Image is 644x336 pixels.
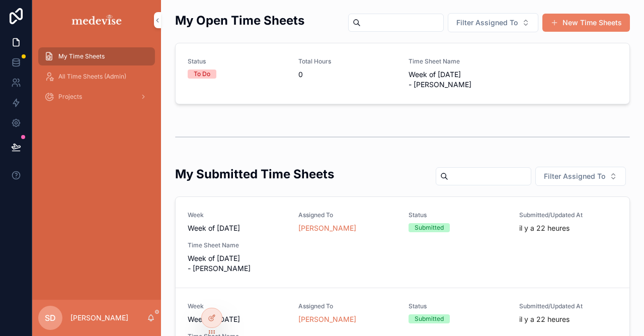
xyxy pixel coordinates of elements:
[298,314,356,324] a: [PERSON_NAME]
[409,211,507,219] span: Status
[298,223,356,233] a: [PERSON_NAME]
[519,223,570,233] p: il y a 22 heures
[188,57,286,65] span: Status
[409,302,507,310] span: Status
[58,93,82,101] span: Projects
[188,253,286,274] span: Week of [DATE] - [PERSON_NAME]
[38,47,155,65] a: My Time Sheets
[415,223,444,232] div: Submitted
[448,13,538,32] button: Select Button
[194,70,210,79] div: To Do
[45,312,56,324] span: SD
[188,314,240,324] span: Week of [DATE]
[176,43,629,104] a: StatusTo DoTotal Hours0Time Sheet NameWeek of [DATE] - [PERSON_NAME]
[58,73,126,81] span: All Time Sheets (Admin)
[176,197,629,288] a: WeekWeek of [DATE]Assigned To[PERSON_NAME]StatusSubmittedSubmitted/Updated Atil y a 22 heuresTime...
[58,52,105,60] span: My Time Sheets
[409,57,507,65] span: Time Sheet Name
[298,302,397,310] span: Assigned To
[456,18,518,28] span: Filter Assigned To
[298,211,397,219] span: Assigned To
[409,70,507,90] span: Week of [DATE] - [PERSON_NAME]
[175,12,304,29] h2: My Open Time Sheets
[542,14,630,32] button: New Time Sheets
[32,40,161,119] div: scrollable content
[70,313,128,323] p: [PERSON_NAME]
[535,167,626,186] button: Select Button
[38,88,155,106] a: Projects
[70,12,124,28] img: App logo
[519,211,618,219] span: Submitted/Updated At
[38,68,155,86] a: All Time Sheets (Admin)
[415,314,444,323] div: Submitted
[298,70,397,80] span: 0
[544,171,605,181] span: Filter Assigned To
[519,302,618,310] span: Submitted/Updated At
[188,302,286,310] span: Week
[298,57,397,65] span: Total Hours
[188,211,286,219] span: Week
[188,241,286,249] span: Time Sheet Name
[188,223,240,233] span: Week of [DATE]
[175,166,334,182] h2: My Submitted Time Sheets
[519,314,570,324] p: il y a 22 heures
